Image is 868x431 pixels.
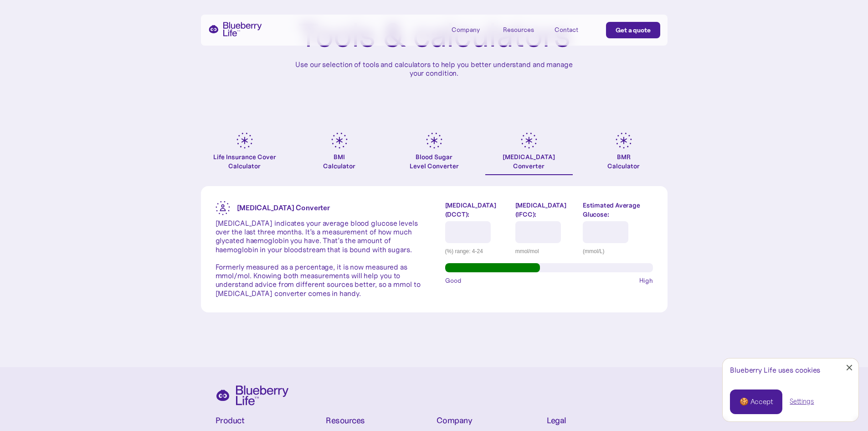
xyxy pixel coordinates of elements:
[515,201,576,219] label: [MEDICAL_DATA] (IFCC):
[437,416,543,425] h4: Company
[583,201,652,219] label: Estimated Average Glucose:
[639,276,653,285] span: High
[790,397,814,406] a: Settings
[296,132,383,175] a: BMICalculator
[616,26,651,35] div: Get a quote
[515,247,576,256] div: mmol/mol
[201,132,288,175] a: Life Insurance Cover Calculator
[606,22,660,38] a: Get a quote
[452,22,493,37] div: Company
[445,201,508,219] label: [MEDICAL_DATA] (DCCT):
[547,416,653,425] h4: Legal
[216,416,322,425] h4: Product
[485,132,573,175] a: [MEDICAL_DATA]Converter
[503,26,534,34] div: Resources
[452,26,480,34] div: Company
[208,22,262,36] a: home
[323,152,355,171] div: BMI Calculator
[237,203,330,212] strong: [MEDICAL_DATA] Converter
[503,22,544,37] div: Resources
[730,389,782,414] a: 🍪 Accept
[740,397,773,407] div: 🍪 Accept
[555,26,578,34] div: Contact
[410,152,459,171] div: Blood Sugar Level Converter
[298,18,570,53] h1: Tools & calculators
[583,247,652,256] div: (mmol/L)
[288,60,580,78] p: Use our selection of tools and calculators to help you better understand and manage your condition.
[445,247,508,256] div: (%) range: 4-24
[216,219,423,298] p: [MEDICAL_DATA] indicates your average blood glucose levels over the last three months. It’s a mea...
[580,132,668,175] a: BMRCalculator
[503,152,555,171] div: [MEDICAL_DATA] Converter
[555,22,596,37] a: Contact
[607,152,640,171] div: BMR Calculator
[849,368,850,368] div: Close Cookie Popup
[730,366,851,374] div: Blueberry Life uses cookies
[201,152,288,171] div: Life Insurance Cover Calculator
[445,276,462,285] span: Good
[390,132,478,175] a: Blood SugarLevel Converter
[326,416,432,425] h4: Resources
[840,358,858,377] a: Close Cookie Popup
